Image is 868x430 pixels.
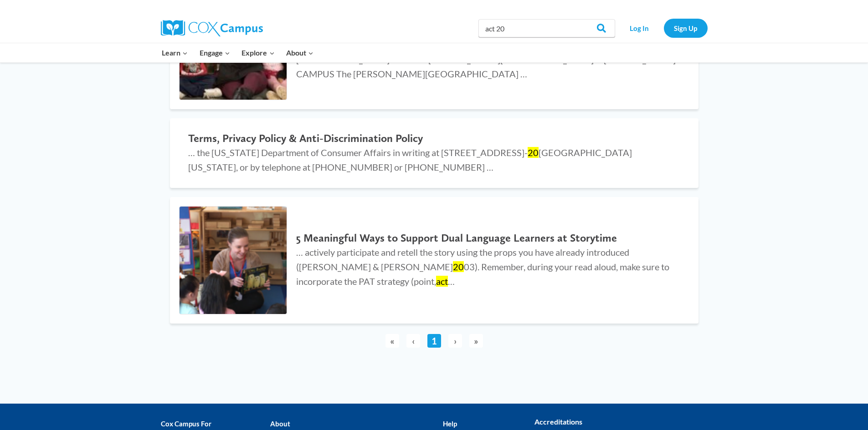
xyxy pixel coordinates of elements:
button: Child menu of Learn [156,43,194,62]
img: 5 Meaningful Ways to Support Dual Language Learners at Storytime [180,207,287,314]
span: › [448,334,462,348]
h2: 5 Meaningful Ways to Support Dual Language Learners at Storytime [296,232,680,245]
span: … actively participate and retell the story using the props you have already introduced ([PERSON_... [296,247,669,287]
button: Child menu of Engage [194,43,236,62]
span: » [469,334,483,348]
span: « [385,334,399,348]
button: Child menu of Explore [236,43,281,62]
mark: 20 [453,261,464,272]
span: ‹ [406,334,420,348]
a: Log In [620,19,659,37]
a: Terms, Privacy Policy & Anti-Discrimination Policy … the [US_STATE] Department of Consumer Affair... [170,118,699,188]
mark: act [436,276,448,287]
button: Child menu of About [280,43,319,62]
a: 5 Meaningful Ways to Support Dual Language Learners at Storytime 5 Meaningful Ways to Support Dua... [170,197,699,324]
mark: 20 [528,147,539,158]
nav: Primary Navigation [156,43,319,62]
h2: Terms, Privacy Policy & Anti-Discrimination Policy [188,132,680,145]
a: Sign Up [664,19,708,37]
nav: Secondary Navigation [620,19,708,37]
span: … the [US_STATE] Department of Consumer Affairs in writing at [STREET_ADDRESS]- [GEOGRAPHIC_DATA]... [188,147,632,172]
img: Cox Campus [161,20,263,36]
input: Search Cox Campus [478,19,615,37]
strong: Accreditations [534,417,582,426]
a: 1 [427,334,441,348]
